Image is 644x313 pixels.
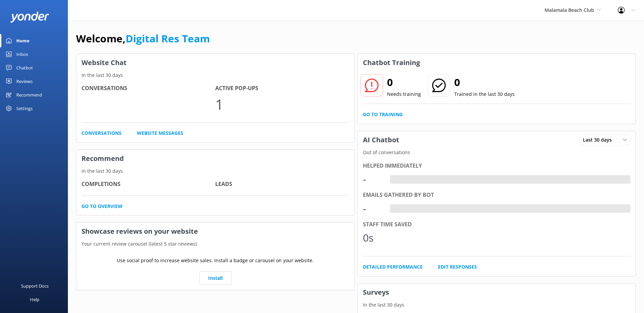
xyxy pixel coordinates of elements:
[363,263,423,271] a: Detailed Performance
[81,203,123,210] a: Go to overview
[358,301,636,309] p: In the last 30 days
[363,162,631,170] div: Helped immediately
[358,131,404,149] h3: AI Chatbot
[454,74,515,90] h2: 0
[363,111,403,118] a: Go to Training
[215,93,349,116] p: 1
[390,204,395,213] div: -
[16,102,33,115] div: Settings
[137,129,183,137] a: Website Messages
[21,279,49,293] div: Support Docs
[16,34,30,47] div: Home
[387,90,421,98] p: Needs training
[76,240,354,248] p: Your current review carousel (latest 5 star reviews)
[199,271,232,285] a: Install
[81,129,122,137] a: Conversations
[358,284,636,301] h3: Surveys
[76,223,354,240] h3: Showcase reviews on your website
[126,32,210,45] a: Digital Res Team
[583,136,616,144] span: Last 30 days
[454,90,515,98] p: Trained in the last 30 days
[387,74,421,90] h2: 0
[215,84,349,93] h4: Active Pop-ups
[76,150,354,167] h3: Recommend
[390,175,395,184] div: -
[545,7,594,13] span: Malamala Beach Club
[81,180,215,189] h4: Completions
[363,171,383,187] div: -
[438,263,477,271] a: Edit Responses
[16,61,33,75] div: Chatbot
[16,88,42,102] div: Recommend
[358,54,425,71] h3: Chatbot Training
[358,149,636,156] p: Out of conversations
[363,191,631,200] div: Emails gathered by bot
[81,84,215,93] h4: Conversations
[215,180,349,189] h4: Leads
[76,30,210,47] h1: Welcome,
[76,71,354,79] p: In the last 30 days
[363,220,631,229] div: Staff time saved
[76,167,354,175] p: In the last 30 days
[30,293,39,306] div: Help
[363,230,383,246] div: 0s
[117,257,314,264] p: Use social proof to increase website sales. Install a badge or carousel on your website.
[16,75,33,88] div: Reviews
[76,54,354,71] h3: Website Chat
[363,201,383,217] div: -
[16,47,28,61] div: Inbox
[10,12,49,23] img: yonder-white-logo.png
